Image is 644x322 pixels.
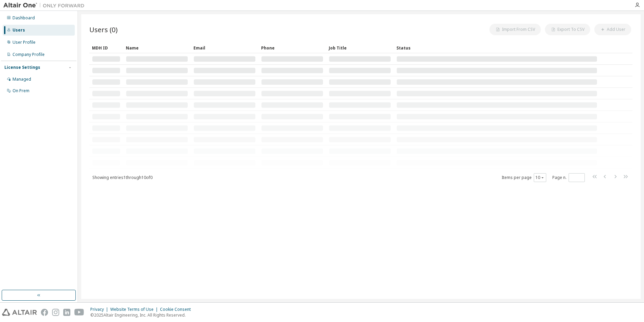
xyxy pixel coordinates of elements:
div: Name [126,42,188,53]
div: Privacy [90,307,110,312]
span: Showing entries 1 through 10 of 0 [92,175,153,180]
img: instagram.svg [52,309,59,316]
div: License Settings [4,65,40,70]
button: 10 [535,175,545,180]
div: MDH ID [92,42,120,53]
span: Page n. [552,173,585,182]
span: Users (0) [89,25,118,34]
div: Cookie Consent [160,307,195,312]
div: Users [13,27,25,33]
span: Items per page [502,173,546,182]
div: Phone [261,42,323,53]
div: Website Terms of Use [110,307,160,312]
p: © 2025 Altair Engineering, Inc. All Rights Reserved. [90,312,195,318]
div: Managed [13,77,31,82]
div: User Profile [13,40,36,45]
img: Altair One [3,2,88,9]
div: Email [193,42,256,53]
button: Import From CSV [489,24,541,35]
div: Company Profile [13,52,45,57]
div: Job Title [329,42,391,53]
img: youtube.svg [74,309,84,316]
img: altair_logo.svg [2,309,37,316]
img: facebook.svg [41,309,48,316]
div: Dashboard [13,15,35,21]
div: Status [396,42,597,53]
button: Export To CSV [545,24,590,35]
button: Add User [594,24,631,35]
img: linkedin.svg [63,309,70,316]
div: On Prem [13,88,29,94]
